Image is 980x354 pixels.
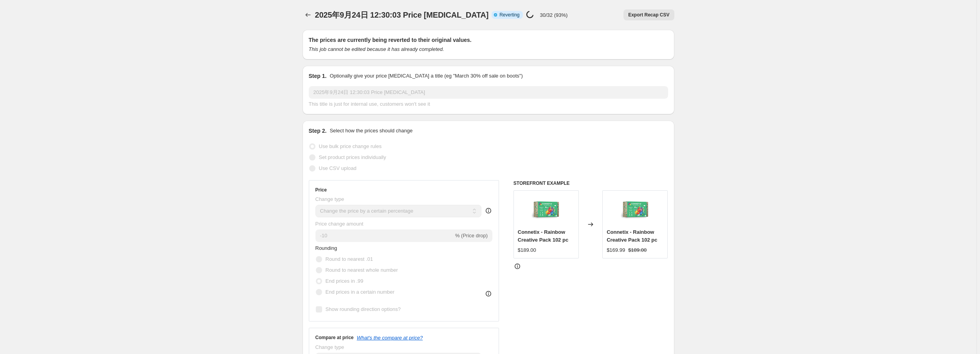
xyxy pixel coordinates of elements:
[309,72,327,80] h2: Step 1.
[540,12,568,18] p: 30/32 (93%)
[319,165,357,171] span: Use CSV upload
[309,46,444,52] i: This job cannot be edited because it has already completed.
[628,246,647,254] strike: $189.00
[485,207,492,215] div: help
[513,180,668,186] h6: STOREFRONT EXAMPLE
[315,245,337,251] span: Rounding
[309,127,327,135] h2: Step 2.
[330,127,413,135] p: Select how the prices should change
[303,9,313,20] button: Price change jobs
[315,221,364,227] span: Price change amount
[628,12,669,18] span: Export Recap CSV
[315,334,354,341] h3: Compare at price
[315,196,344,202] span: Change type
[326,256,373,262] span: Round to nearest .01
[518,246,536,254] div: $189.00
[309,86,668,99] input: 30% off holiday sale
[309,36,668,44] h2: The prices are currently being reverted to their original values.
[607,246,625,254] div: $169.99
[326,306,401,312] span: Show rounding direction options?
[326,267,398,273] span: Round to nearest whole number
[315,187,327,193] h3: Price
[530,195,562,226] img: image_1726210193_80x.png
[326,278,364,284] span: End prices in .99
[357,335,423,341] button: What's the compare at price?
[330,72,522,80] p: Optionally give your price [MEDICAL_DATA] a title (eg "March 30% off sale on boots")
[607,229,657,243] span: Connetix - Rainbow Creative Pack 102 pc
[499,12,519,18] span: Reverting
[309,101,430,107] span: This title is just for internal use, customers won't see it
[315,344,344,350] span: Change type
[455,233,488,238] span: % (Price drop)
[623,9,674,20] button: Export Recap CSV
[319,143,382,149] span: Use bulk price change rules
[315,229,454,242] input: -15
[326,289,395,295] span: End prices in a certain number
[620,195,651,226] img: image_1726210193_80x.png
[319,154,386,160] span: Set product prices individually
[518,229,568,243] span: Connetix - Rainbow Creative Pack 102 pc
[315,11,489,19] span: 2025年9月24日 12:30:03 Price [MEDICAL_DATA]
